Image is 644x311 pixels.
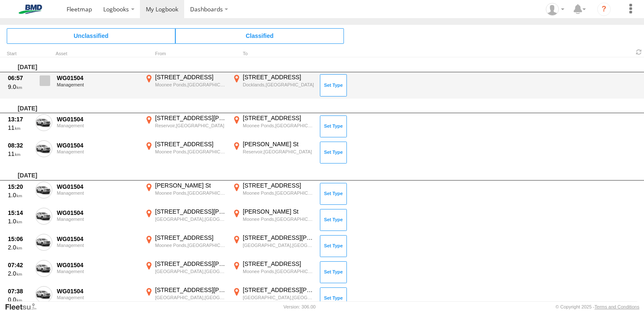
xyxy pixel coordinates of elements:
button: Click to Set [320,74,347,96]
button: Click to Set [320,287,347,309]
div: 1.0 [8,217,31,225]
div: Moonee Ponds,[GEOGRAPHIC_DATA] [243,190,314,196]
label: Click to View Event Location [143,114,228,139]
a: Visit our Website [5,303,43,311]
label: Click to View Event Location [231,286,315,311]
div: Management [57,123,139,128]
label: Click to View Event Location [143,182,228,206]
div: Management [57,82,139,87]
div: Management [57,190,139,196]
div: From [143,52,228,56]
div: 11 [8,150,31,158]
div: Docklands,[GEOGRAPHIC_DATA] [243,82,314,88]
div: WG01504 [57,261,139,269]
div: [STREET_ADDRESS] [155,140,226,148]
div: 2.0 [8,270,31,277]
div: [STREET_ADDRESS][PERSON_NAME] [155,114,226,122]
div: [GEOGRAPHIC_DATA],[GEOGRAPHIC_DATA] [243,295,314,300]
div: [STREET_ADDRESS][PERSON_NAME] [243,234,314,241]
div: [STREET_ADDRESS] [243,114,314,122]
div: [PERSON_NAME] St [155,182,226,189]
label: Click to View Event Location [231,114,315,139]
button: Click to Set [320,209,347,231]
label: Click to View Event Location [143,286,228,311]
div: Management [57,243,139,248]
div: 15:14 [8,209,31,217]
div: 15:20 [8,183,31,190]
div: WG01504 [57,183,139,190]
div: [STREET_ADDRESS][PERSON_NAME] [155,286,226,294]
label: Click to View Event Location [143,208,228,232]
div: Click to Sort [7,52,32,56]
div: Version: 306.00 [284,304,316,309]
div: Moonee Ponds,[GEOGRAPHIC_DATA] [155,149,226,155]
label: Click to View Event Location [143,140,228,165]
div: [GEOGRAPHIC_DATA],[GEOGRAPHIC_DATA] [155,216,226,222]
div: [PERSON_NAME] St [243,208,314,215]
label: Click to View Event Location [231,182,315,206]
div: Reservoir,[GEOGRAPHIC_DATA] [243,149,314,155]
div: [STREET_ADDRESS][PERSON_NAME] [155,260,226,268]
div: 07:38 [8,287,31,295]
label: Click to View Event Location [231,140,315,165]
div: [STREET_ADDRESS] [155,234,226,241]
div: 9.0 [8,83,31,91]
div: WG01504 [57,287,139,295]
div: 08:32 [8,142,31,149]
span: Refresh [634,48,644,56]
div: [STREET_ADDRESS] [243,182,314,189]
div: [STREET_ADDRESS] [243,73,314,81]
div: 2.0 [8,244,31,251]
div: [STREET_ADDRESS] [155,73,226,81]
button: Click to Set [320,115,347,137]
label: Click to View Event Location [231,73,315,98]
div: Management [57,295,139,300]
button: Click to Set [320,261,347,283]
div: WG01504 [57,235,139,243]
div: Moonee Ponds,[GEOGRAPHIC_DATA] [243,123,314,129]
label: Click to View Event Location [231,260,315,284]
div: Moonee Ponds,[GEOGRAPHIC_DATA] [243,268,314,274]
div: [PERSON_NAME] St [243,140,314,148]
span: Click to view Classified Trips [175,28,344,43]
div: Management [57,149,139,154]
i: ? [597,3,611,16]
label: Click to View Event Location [231,234,315,258]
div: Moonee Ponds,[GEOGRAPHIC_DATA] [155,242,226,248]
div: John Spicuglia [543,3,567,16]
div: To [231,52,315,56]
div: 0.0 [8,296,31,303]
div: 15:06 [8,235,31,243]
div: Management [57,269,139,274]
span: Click to view Unclassified Trips [7,28,175,43]
div: WG01504 [57,74,139,82]
div: 1.0 [8,191,31,199]
div: Moonee Ponds,[GEOGRAPHIC_DATA] [155,190,226,196]
div: [GEOGRAPHIC_DATA],[GEOGRAPHIC_DATA] [155,295,226,300]
label: Click to View Event Location [143,73,228,98]
div: 13:17 [8,115,31,123]
a: Terms and Conditions [595,304,639,309]
div: © Copyright 2025 - [555,304,639,309]
div: Moonee Ponds,[GEOGRAPHIC_DATA] [155,82,226,88]
div: WG01504 [57,115,139,123]
div: Reservoir,[GEOGRAPHIC_DATA] [155,123,226,129]
button: Click to Set [320,235,347,257]
label: Click to View Event Location [231,208,315,232]
div: [STREET_ADDRESS][PERSON_NAME] [155,208,226,215]
button: Click to Set [320,183,347,205]
div: WG01504 [57,209,139,217]
div: Management [57,217,139,222]
div: 11 [8,124,31,131]
div: [GEOGRAPHIC_DATA],[GEOGRAPHIC_DATA] [155,268,226,274]
div: 07:42 [8,261,31,269]
label: Click to View Event Location [143,260,228,284]
div: Asset [56,52,140,56]
button: Click to Set [320,142,347,164]
div: Moonee Ponds,[GEOGRAPHIC_DATA] [243,216,314,222]
div: [STREET_ADDRESS][PERSON_NAME] [243,286,314,294]
img: bmd-logo.svg [8,5,52,14]
div: [GEOGRAPHIC_DATA],[GEOGRAPHIC_DATA] [243,242,314,248]
div: [STREET_ADDRESS] [243,260,314,268]
div: 06:57 [8,74,31,82]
